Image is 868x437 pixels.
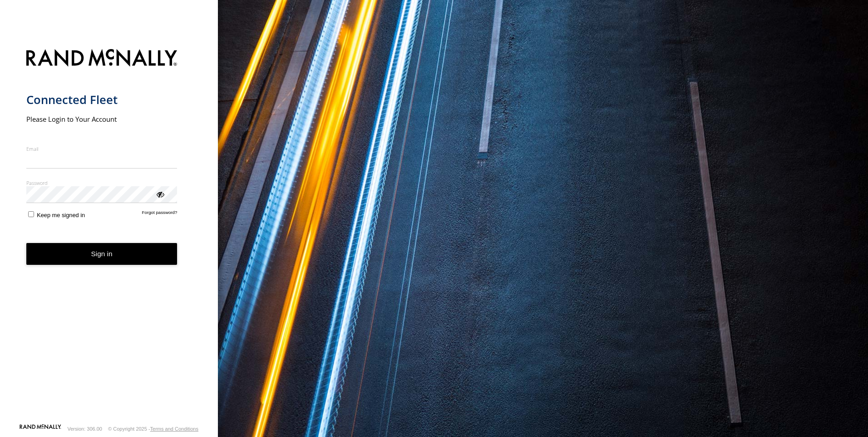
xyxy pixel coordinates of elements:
[26,145,178,152] label: Email
[26,114,178,124] h2: Please Login to Your Account
[142,210,178,218] a: Forgot password?
[28,211,34,217] input: Keep me signed in
[108,426,198,432] div: © Copyright 2025 -
[26,92,178,107] h1: Connected Fleet
[155,189,164,199] div: ViewPassword
[26,47,178,70] img: Rand McNally
[68,426,102,432] div: Version: 306.00
[150,426,198,432] a: Terms and Conditions
[26,44,192,423] form: main
[26,179,178,186] label: Password
[26,243,178,265] button: Sign in
[20,424,61,433] a: Visit our Website
[37,212,85,218] span: Keep me signed in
